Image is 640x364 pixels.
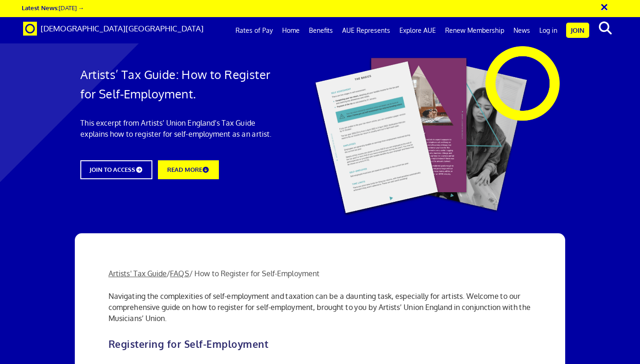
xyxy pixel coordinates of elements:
[109,291,531,324] p: Navigating the complexities of self-employment and taxation can be a daunting task, especially fo...
[395,19,441,42] a: Explore AUE
[304,19,338,42] a: Benefits
[591,18,619,38] button: search
[22,4,84,12] a: Latest News:[DATE] →
[441,19,509,42] a: Renew Membership
[80,65,272,103] h1: Artists’ Tax Guide: How to Register for Self-Employment.
[109,339,531,349] h2: Registering for Self-Employment
[80,117,272,140] p: This excerpt from Artists’ Union England’s Tax Guide explains how to register for self-employment...
[109,269,167,278] a: Artists' Tax Guide
[535,19,562,42] a: Log in
[278,19,304,42] a: Home
[566,23,589,38] a: Join
[231,19,278,42] a: Rates of Pay
[16,17,211,40] a: Brand [DEMOGRAPHIC_DATA][GEOGRAPHIC_DATA]
[41,24,204,33] span: [DEMOGRAPHIC_DATA][GEOGRAPHIC_DATA]
[170,269,189,278] a: FAQS
[109,269,320,278] span: / / How to Register for Self-Employment
[158,160,219,179] a: READ MORE
[338,19,395,42] a: AUE Represents
[22,4,59,12] strong: Latest News:
[509,19,535,42] a: News
[80,160,152,179] a: JOIN TO ACCESS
